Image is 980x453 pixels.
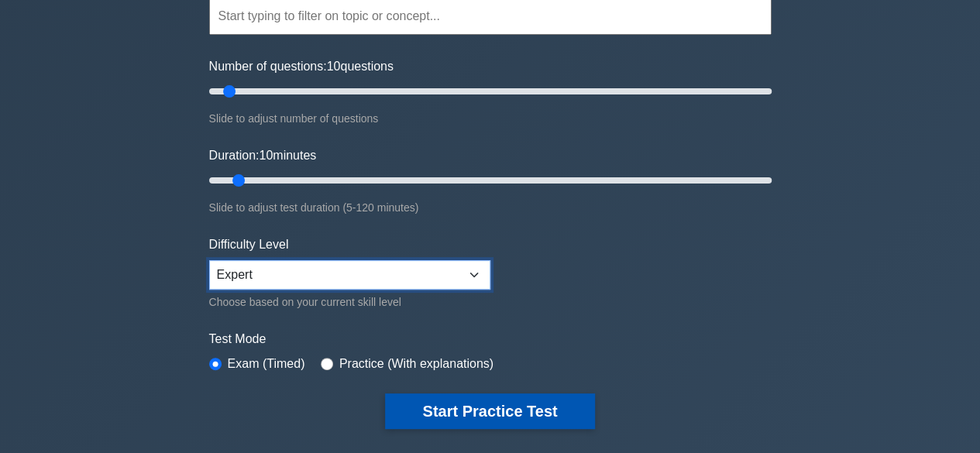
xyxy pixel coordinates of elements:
div: Choose based on your current skill level [209,293,490,311]
label: Number of questions: questions [209,57,394,76]
span: 10 [327,60,341,73]
span: 10 [259,149,273,162]
div: Slide to adjust number of questions [209,109,772,128]
button: Start Practice Test [385,393,594,429]
div: Slide to adjust test duration (5-120 minutes) [209,198,772,217]
label: Test Mode [209,330,772,348]
label: Exam (Timed) [228,355,305,373]
label: Practice (With explanations) [339,355,493,373]
label: Difficulty Level [209,235,289,254]
label: Duration: minutes [209,146,317,165]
